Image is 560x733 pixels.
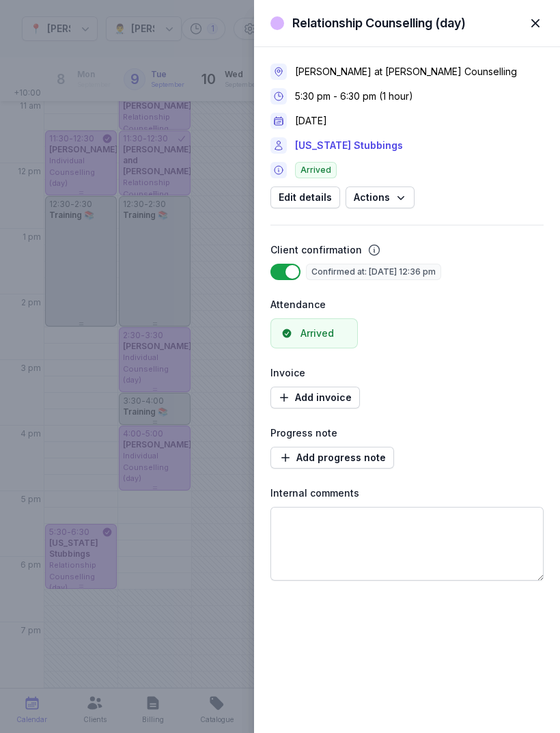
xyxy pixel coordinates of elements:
div: Client confirmation [270,242,362,258]
div: Arrived [300,327,334,340]
div: Internal comments [270,485,544,501]
span: Confirmed at: [DATE] 12:36 pm [306,264,441,280]
div: [DATE] [295,114,327,128]
button: Actions [346,186,415,208]
div: Invoice [270,365,544,381]
div: Progress note [270,425,544,441]
a: [US_STATE] Stubbings [295,137,403,154]
span: Arrived [295,162,337,178]
div: Attendance [270,296,544,313]
div: Relationship Counselling (day) [292,15,466,31]
button: Edit details [270,186,340,208]
div: [PERSON_NAME] at [PERSON_NAME] Counselling [295,65,517,79]
div: 5:30 pm - 6:30 pm (1 hour) [295,89,413,103]
span: Add progress note [279,450,386,466]
span: Actions [354,189,406,206]
span: Add invoice [279,389,352,406]
span: Edit details [279,189,332,206]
